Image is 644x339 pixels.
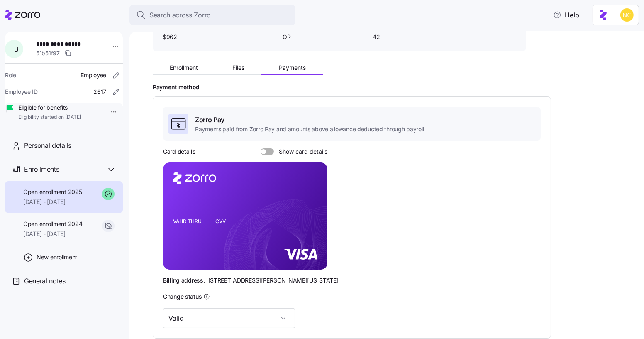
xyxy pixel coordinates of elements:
h3: Change status [163,292,202,301]
span: [STREET_ADDRESS][PERSON_NAME][US_STATE] [208,276,339,285]
span: 51b51f97 [36,49,60,57]
tspan: VALID THRU [173,218,202,224]
span: Enrollment [170,65,198,71]
span: T B [10,46,18,52]
span: OR [283,33,366,41]
span: Role [5,71,16,79]
h3: Card details [163,147,196,156]
span: Search across Zorro... [149,10,217,20]
span: Help [553,10,579,20]
span: Show card details [274,148,327,155]
span: Eligibility started on [DATE] [18,114,81,121]
button: Help [546,7,586,23]
span: 42 [373,33,456,41]
button: Search across Zorro... [129,5,295,25]
span: General notes [24,276,66,286]
span: New enrollment [37,253,77,261]
span: Eligible for benefits [18,103,81,112]
span: Zorro Pay [195,115,424,125]
span: Enrollments [24,164,59,174]
span: Employee [80,71,106,79]
span: $962 [163,33,276,41]
span: Employee ID [5,88,38,96]
span: [DATE] - [DATE] [23,230,82,238]
span: 2617 [93,88,106,96]
tspan: CVV [215,218,226,224]
span: Personal details [24,140,71,151]
span: Payments [279,65,306,71]
span: Open enrollment 2024 [23,220,82,228]
img: e03b911e832a6112bf72643c5874f8d8 [620,8,634,22]
span: Files [232,65,244,71]
h2: Payment method [153,84,632,91]
span: Payments paid from Zorro Pay and amounts above allowance deducted through payroll [195,125,424,133]
span: Billing address: [163,276,205,285]
span: Open enrollment 2025 [23,188,82,196]
span: [DATE] - [DATE] [23,198,82,206]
